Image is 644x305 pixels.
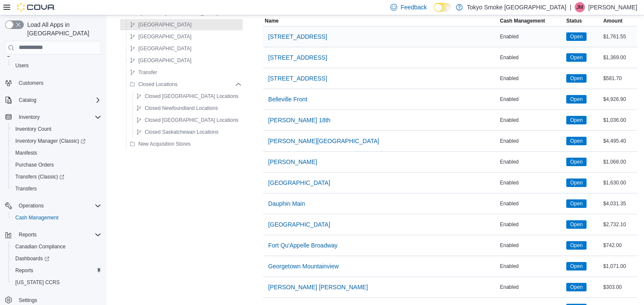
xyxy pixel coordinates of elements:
button: Reports [15,230,40,240]
button: Closed Saskatchewan Locations [133,127,222,137]
div: Enabled [498,115,564,125]
button: Closed [GEOGRAPHIC_DATA] Locations [133,91,242,101]
span: Open [566,158,586,166]
span: Open [570,221,582,228]
span: Customers [15,78,101,88]
div: $4,926.90 [601,94,637,104]
div: $581.70 [601,73,637,83]
span: Transfers [12,184,101,194]
div: Enabled [498,157,564,167]
span: [GEOGRAPHIC_DATA] [138,57,192,64]
span: Inventory [19,114,40,121]
span: Load All Apps in [GEOGRAPHIC_DATA] [24,20,101,37]
span: [STREET_ADDRESS] [268,32,327,41]
span: Open [570,179,582,187]
span: Reports [15,230,101,240]
div: Enabled [498,32,564,42]
button: [GEOGRAPHIC_DATA] [126,55,195,66]
span: Settings [19,297,37,304]
div: $1,630.00 [601,178,637,188]
button: Inventory [2,111,105,123]
span: Washington CCRS [12,277,101,288]
button: [US_STATE] CCRS [9,276,105,288]
div: $303.00 [601,282,637,292]
button: [GEOGRAPHIC_DATA] [126,32,195,42]
span: Users [12,60,101,71]
span: Closed [GEOGRAPHIC_DATA] Locations [145,117,238,124]
a: Users [12,60,32,71]
img: Cova [17,3,55,12]
span: [STREET_ADDRESS] [268,74,327,83]
button: Transfer [126,67,160,78]
span: Closed Locations [138,81,177,88]
span: Open [570,33,582,40]
button: Reports [2,229,105,241]
span: Georgetown Mountainview [268,262,339,270]
button: Canadian Compliance [9,241,105,253]
span: Inventory Manager (Classic) [12,136,101,146]
span: Open [570,54,582,61]
div: Jordan McKay [575,2,585,12]
a: Cash Management [12,213,62,223]
span: Open [566,74,586,83]
span: Open [566,178,586,187]
span: Inventory Count [15,126,52,132]
div: Enabled [498,261,564,271]
span: Open [566,95,586,104]
button: [STREET_ADDRESS] [265,49,330,66]
span: Open [570,283,582,291]
span: Catalog [15,95,101,105]
button: [PERSON_NAME] [265,153,321,170]
span: Cash Management [15,214,58,221]
span: [PERSON_NAME][GEOGRAPHIC_DATA] [268,137,379,145]
div: $4,031.35 [601,199,637,209]
span: Amount [603,17,622,24]
button: [GEOGRAPHIC_DATA] [265,216,334,233]
span: Inventory Count [12,124,101,134]
button: Users [9,60,105,72]
button: Manifests [9,147,105,159]
a: Transfers (Classic) [9,171,105,183]
span: Inventory [15,112,101,122]
span: Open [570,116,582,124]
span: Dashboards [15,255,49,262]
span: [GEOGRAPHIC_DATA] [138,33,192,40]
button: Inventory Count [9,123,105,135]
span: Settings [15,294,101,305]
span: Open [566,137,586,145]
div: Enabled [498,136,564,146]
button: [PERSON_NAME] 18th [265,112,334,129]
span: New Acquisition Stores [138,141,191,147]
span: Purchase Orders [15,161,54,168]
a: Canadian Compliance [12,242,69,252]
span: Belleville Front [268,95,307,104]
a: Purchase Orders [12,160,57,170]
span: Users [15,62,29,69]
button: Catalog [15,95,40,105]
a: Inventory Manager (Classic) [12,136,89,146]
span: Transfers (Classic) [15,173,64,180]
span: Status [566,17,582,24]
button: Purchase Orders [9,159,105,171]
button: Status [564,16,601,26]
span: Open [566,241,586,250]
button: Operations [2,200,105,212]
span: Catalog [19,97,36,104]
button: Operations [15,201,47,211]
span: Cash Management [500,17,545,24]
button: [PERSON_NAME] [PERSON_NAME] [265,279,371,296]
button: [GEOGRAPHIC_DATA] [265,174,334,191]
span: [GEOGRAPHIC_DATA] [268,178,330,187]
button: [GEOGRAPHIC_DATA] [126,20,195,30]
button: [GEOGRAPHIC_DATA] [126,43,195,54]
div: Enabled [498,219,564,230]
div: Enabled [498,199,564,209]
button: Inventory [15,112,43,122]
a: Customers [15,78,47,88]
a: Manifests [12,148,40,158]
span: Transfer [138,69,157,76]
button: Reports [9,265,105,276]
span: Feedback [401,3,426,12]
button: Name [263,16,498,26]
div: Enabled [498,240,564,250]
